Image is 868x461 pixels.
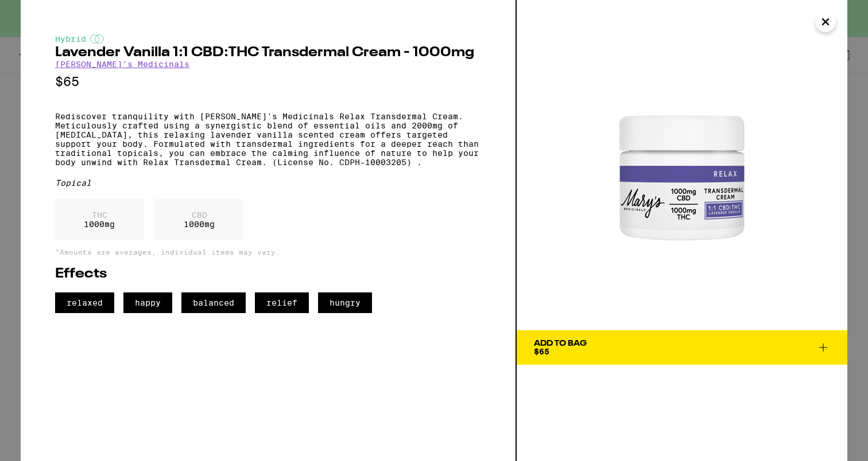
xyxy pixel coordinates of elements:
[84,210,115,220] p: THC
[90,34,104,44] img: hybridColor.svg
[184,210,215,220] p: CBD
[55,75,481,89] p: $65
[55,199,144,240] div: 1000 mg
[181,292,246,313] span: balanced
[534,347,549,356] span: $65
[255,292,309,313] span: relief
[517,330,847,365] button: Add To Bag$65
[7,8,83,17] span: Hi. Need any help?
[55,248,481,256] p: *Amounts are averages, individual items may vary.
[534,339,587,347] div: Add To Bag
[55,46,481,60] h2: Lavender Vanilla 1:1 CBD:THC Transdermal Cream - 1000mg
[55,112,481,167] p: Rediscover tranquility with [PERSON_NAME]'s Medicinals Relax Transdermal Cream. Meticulously craf...
[815,11,836,32] button: Close
[55,60,189,69] a: [PERSON_NAME]'s Medicinals
[55,178,481,187] div: Topical
[55,34,481,44] div: Hybrid
[155,199,243,240] div: 1000 mg
[55,267,481,281] h2: Effects
[318,292,372,313] span: hungry
[123,292,172,313] span: happy
[55,292,114,313] span: relaxed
